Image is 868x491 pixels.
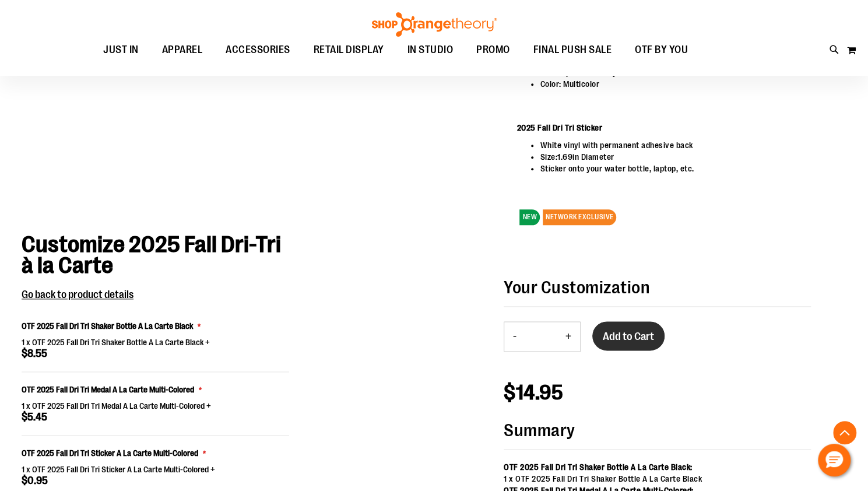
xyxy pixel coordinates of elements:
[540,139,848,151] li: White vinyl with permanent adhesive back
[504,278,650,297] strong: Your Customization
[557,322,580,351] button: Increase product quantity
[22,385,194,394] span: OTF 2025 Fall Dri Tri Medal A La Carte Multi-Colored
[516,123,602,132] strong: 2025 Fall Dri Tri Sticker
[162,37,203,63] span: APPAREL
[407,37,454,63] span: IN STUDIO
[592,321,665,350] button: Add to Cart
[540,151,848,163] li: Size:1.69in Diameter
[525,322,557,350] input: Product quantity
[818,444,851,476] button: Hello, have a question? Let’s chat.
[476,37,510,63] span: PROMO
[540,78,848,90] li: Color: Multicolor
[504,421,811,450] strong: Summary
[623,37,700,64] a: OTF BY YOU
[302,37,396,64] a: RETAIL DISPLAY
[504,473,811,485] div: 1 x OTF 2025 Fall Dri Tri Shaker Bottle A La Carte Black
[603,330,654,343] span: Add to Cart
[540,163,848,174] li: Sticker onto your water bottle, laptop, etc.
[22,411,47,423] span: $5.45
[504,462,693,472] strong: OTF 2025 Fall Dri Tri Shaker Bottle A La Carte Black:
[22,321,193,331] span: OTF 2025 Fall Dri Tri Shaker Bottle A La Carte Black
[504,322,525,351] button: Decrease product quantity
[314,37,384,63] span: RETAIL DISPLAY
[22,475,48,486] span: $0.95
[22,465,215,486] span: +
[22,465,209,474] span: 1 x OTF 2025 Fall Dri Tri Sticker A La Carte Multi-Colored
[543,209,617,225] span: NETWORK EXCLUSIVE
[396,37,465,64] a: IN STUDIO
[150,37,215,64] a: APPAREL
[22,448,198,458] span: OTF 2025 Fall Dri Tri Sticker A La Carte Multi-Colored
[22,231,281,279] span: Customize 2025 Fall Dri-Tri à la Carte
[522,37,624,64] a: FINAL PUSH SALE
[370,12,498,37] img: Shop Orangetheory
[22,401,205,411] span: 1 x OTF 2025 Fall Dri Tri Medal A La Carte Multi-Colored
[22,338,210,359] span: +
[92,37,150,63] a: JUST IN
[465,37,522,64] a: PROMO
[214,37,302,64] a: ACCESSORIES
[635,37,688,63] span: OTF BY YOU
[22,401,211,422] span: +
[103,37,139,63] span: JUST IN
[504,381,563,405] span: $14.95
[519,209,540,225] span: NEW
[22,348,47,359] span: $8.55
[22,287,133,303] button: Go back to product details
[533,37,612,63] span: FINAL PUSH SALE
[226,37,290,63] span: ACCESSORIES
[22,338,203,347] span: 1 x OTF 2025 Fall Dri Tri Shaker Bottle A La Carte Black
[22,289,133,300] span: Go back to product details
[833,421,856,444] button: Back To Top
